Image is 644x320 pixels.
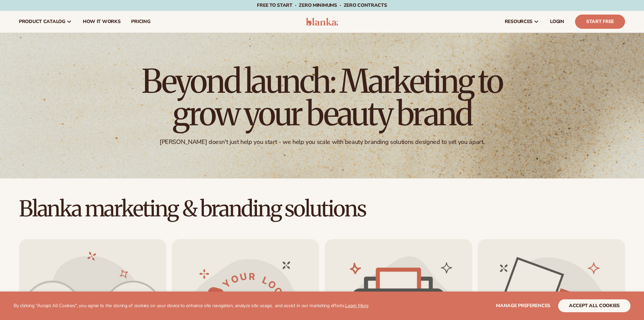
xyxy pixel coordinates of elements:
[136,65,508,130] h1: Beyond launch: Marketing to grow your beauty brand
[496,299,550,312] button: Manage preferences
[83,19,121,24] span: How It Works
[496,302,550,309] span: Manage preferences
[19,19,65,24] span: product catalog
[14,303,368,309] p: By clicking "Accept All Cookies", you agree to the storing of cookies on your device to enhance s...
[575,15,625,29] a: Start Free
[545,11,570,33] a: LOGIN
[306,18,338,26] img: logo
[14,11,77,33] a: product catalog
[257,2,387,8] span: Free to start · ZERO minimums · ZERO contracts
[550,19,564,24] span: LOGIN
[499,11,545,33] a: resources
[126,11,156,33] a: pricing
[558,299,630,312] button: accept all cookies
[345,302,368,309] a: Learn More
[77,11,126,33] a: How It Works
[131,19,150,24] span: pricing
[160,138,484,146] div: [PERSON_NAME] doesn't just help you start - we help you scale with beauty branding solutions desi...
[505,19,532,24] span: resources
